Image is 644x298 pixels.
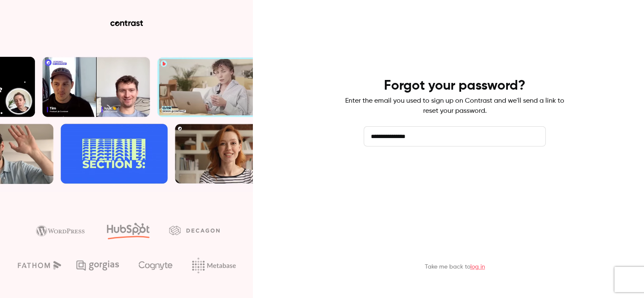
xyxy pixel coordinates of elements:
[364,160,546,180] button: Send reset email
[169,226,220,235] img: decagon
[425,263,485,271] p: Take me back to
[345,96,564,116] p: Enter the email you used to sign up on Contrast and we'll send a link to reset your password.
[470,264,485,270] a: log in
[384,77,526,94] h4: Forgot your password?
